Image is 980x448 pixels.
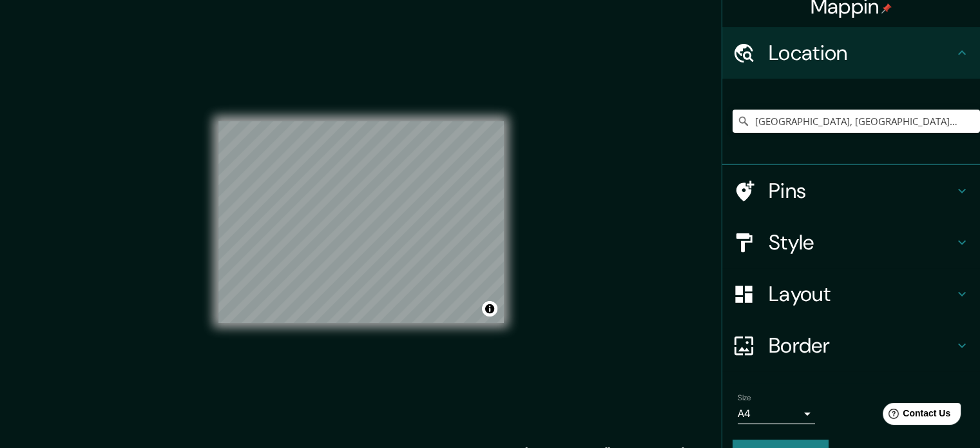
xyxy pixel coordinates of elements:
[733,110,980,133] input: Pick your city or area
[218,121,504,323] canvas: Map
[769,281,954,307] h4: Layout
[769,40,954,66] h4: Location
[722,268,980,320] div: Layout
[738,393,751,404] label: Size
[722,27,980,79] div: Location
[722,217,980,268] div: Style
[722,320,980,371] div: Border
[881,3,892,14] img: pin-icon.png
[722,165,980,217] div: Pins
[738,404,815,424] div: A4
[482,301,497,317] button: Toggle attribution
[769,229,954,255] h4: Style
[769,333,954,358] h4: Border
[769,178,954,204] h4: Pins
[865,398,966,434] iframe: Help widget launcher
